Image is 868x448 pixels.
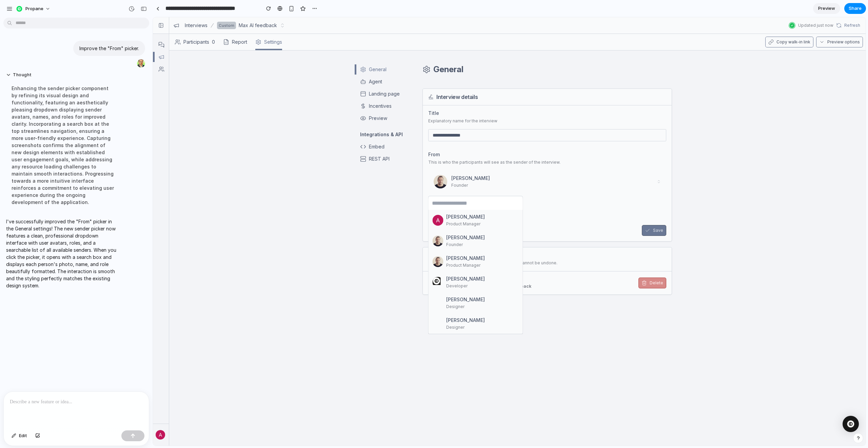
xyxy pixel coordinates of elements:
[849,5,862,12] span: Share
[6,218,119,289] p: I've successfully improved the "From" picker in the General settings! The new sender picker now f...
[280,218,291,229] img: pic_d97a904a014023b71527ac05e421e726.png
[293,204,328,210] span: Product Manager
[293,279,332,286] span: [PERSON_NAME]
[280,239,291,250] img: pic_d97a904a014023b71527ac05e421e726.png
[844,3,866,14] button: Share
[8,430,31,441] button: Edit
[293,196,332,203] span: [PERSON_NAME]
[19,432,27,439] span: Edit
[293,258,332,265] span: [PERSON_NAME]
[293,224,310,230] span: Founder
[79,45,139,52] p: Improve the "From" picker.
[13,3,54,14] button: Propane
[293,266,315,272] span: Developer
[293,307,312,313] span: Designer
[293,299,332,306] span: [PERSON_NAME]
[280,198,291,208] img: Anders Therkildsen
[25,5,43,12] span: Propane
[293,217,332,224] span: [PERSON_NAME]
[818,5,835,12] span: Preview
[293,286,312,292] span: Designer
[293,237,332,244] span: [PERSON_NAME]
[813,3,840,14] a: Preview
[293,245,328,251] span: Product Manager
[6,81,119,210] div: Enhancing the sender picker component by refining its visual design and functionality, featuring ...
